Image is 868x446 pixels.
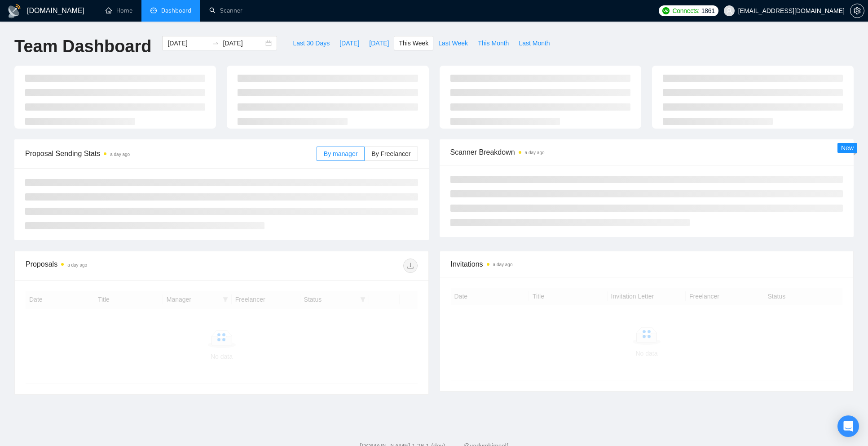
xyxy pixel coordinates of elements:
[493,262,513,267] time: a day ago
[394,36,433,50] button: This Week
[161,7,191,14] span: Dashboard
[672,6,699,16] span: Connects:
[438,38,468,48] span: Last Week
[288,36,335,50] button: Last 30 Days
[212,40,219,47] span: to
[850,4,864,18] button: setting
[110,152,130,157] time: a day ago
[209,7,242,14] a: searchScanner
[726,8,732,14] span: user
[525,150,545,155] time: a day ago
[371,150,410,157] span: By Freelancer
[335,36,364,50] button: [DATE]
[662,7,670,14] img: upwork-logo.png
[67,263,87,268] time: a day ago
[433,36,473,50] button: Last Week
[514,36,555,50] button: Last Month
[701,6,715,16] span: 1861
[473,36,514,50] button: This Month
[837,415,859,437] div: Open Intercom Messenger
[26,259,221,273] div: Proposals
[106,7,132,14] a: homeHome
[519,38,550,48] span: Last Month
[369,38,389,48] span: [DATE]
[364,36,394,50] button: [DATE]
[293,38,330,48] span: Last 30 Days
[25,148,317,159] span: Proposal Sending Stats
[7,4,22,18] img: logo
[324,150,357,157] span: By manager
[14,36,151,57] h1: Team Dashboard
[339,38,359,48] span: [DATE]
[150,7,157,13] span: dashboard
[850,7,864,14] a: setting
[212,40,219,47] span: swap-right
[478,38,509,48] span: This Month
[451,259,843,270] span: Invitations
[223,38,264,48] input: End date
[167,38,208,48] input: Start date
[841,144,854,152] span: New
[399,38,428,48] span: This Week
[450,147,843,158] span: Scanner Breakdown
